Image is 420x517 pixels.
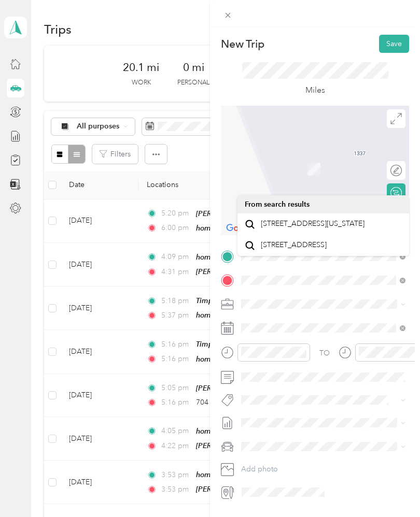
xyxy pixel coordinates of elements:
[305,84,325,97] p: Miles
[261,219,365,228] span: [STREET_ADDRESS][US_STATE]
[221,37,264,51] p: New Trip
[237,462,409,477] button: Add photo
[362,459,420,517] iframe: Everlance-gr Chat Button Frame
[223,222,258,235] img: Google
[223,222,258,235] a: Open this area in Google Maps (opens a new window)
[245,200,310,209] span: From search results
[261,240,327,250] span: [STREET_ADDRESS]
[319,348,330,358] div: TO
[379,35,409,53] button: Save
